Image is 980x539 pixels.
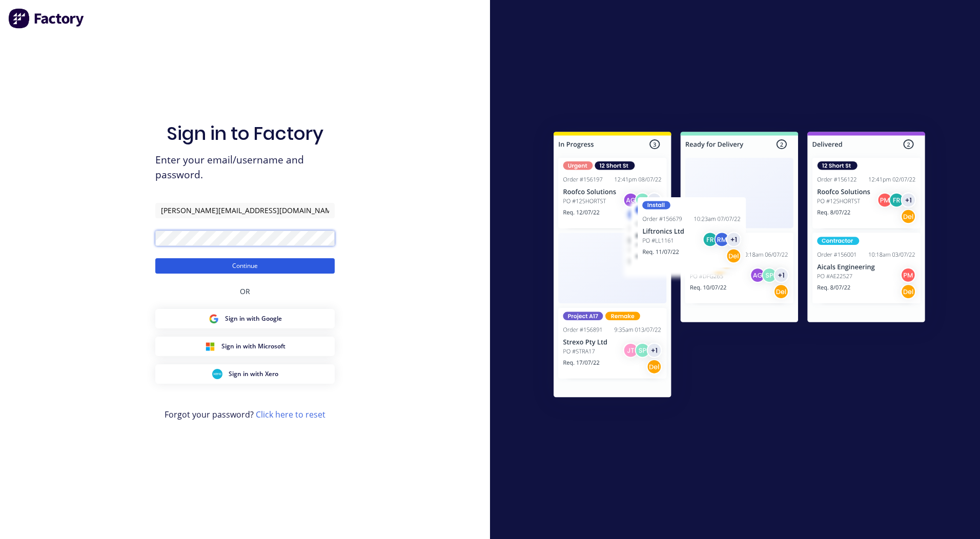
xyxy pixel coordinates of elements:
[155,203,335,218] input: Email/Username
[165,408,325,421] span: Forgot your password?
[209,314,219,324] img: Google Sign in
[167,122,323,144] h1: Sign in to Factory
[256,409,325,420] a: Click here to reset
[205,341,215,351] img: Microsoft Sign in
[155,309,335,328] button: Google Sign inSign in with Google
[221,342,285,351] span: Sign in with Microsoft
[531,111,948,422] img: Sign in
[229,369,278,379] span: Sign in with Xero
[155,153,335,182] span: Enter your email/username and password.
[155,337,335,356] button: Microsoft Sign inSign in with Microsoft
[212,369,222,379] img: Xero Sign in
[155,258,335,274] button: Continue
[240,274,250,309] div: OR
[8,8,85,29] img: Factory
[225,314,282,323] span: Sign in with Google
[155,364,335,384] button: Xero Sign inSign in with Xero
